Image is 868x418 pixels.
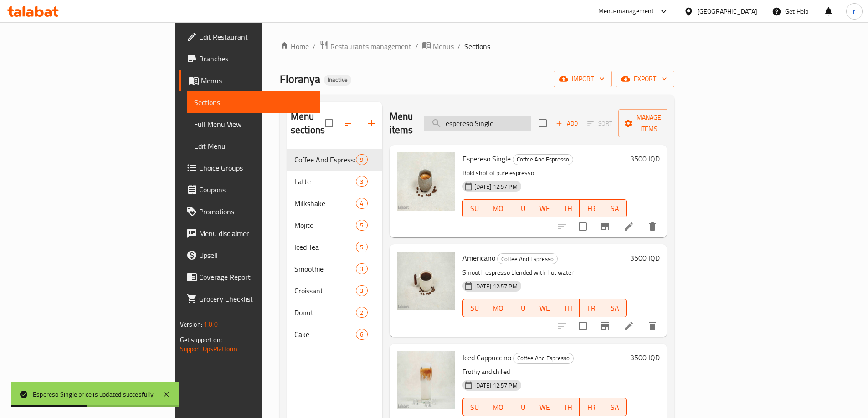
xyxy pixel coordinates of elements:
span: Iced Cappuccino [462,351,511,364]
div: items [356,307,367,318]
div: Milkshake [294,198,356,209]
div: Espereso Single price is updated succesfully [33,389,154,399]
span: 3 [356,177,367,186]
span: SU [467,202,483,215]
span: Coffee And Espresso [513,154,573,165]
button: Branch-specific-item [594,216,616,237]
span: Version: [180,318,202,330]
div: Donut2 [287,302,382,323]
p: Bold shot of pure espresso [462,167,627,179]
button: MO [486,398,509,416]
span: FR [583,202,599,215]
span: TH [560,202,576,215]
button: SA [603,398,627,416]
span: Croissant [294,285,356,296]
span: Mojito [294,220,356,231]
a: Full Menu View [187,113,320,135]
span: Latte [294,176,356,187]
div: Croissant3 [287,280,382,302]
span: Add [555,118,579,129]
button: TU [509,398,533,416]
input: search [424,116,531,131]
span: Donut [294,307,356,318]
span: SA [607,401,623,414]
div: Coffee And Espresso [513,353,574,364]
button: SU [462,199,486,217]
h2: Menu items [390,110,413,137]
a: Promotions [179,201,320,222]
span: Coverage Report [199,272,313,282]
span: Sections [464,41,490,52]
span: FR [583,302,599,315]
div: Latte3 [287,171,382,192]
span: 3 [356,265,367,273]
a: Restaurants management [319,40,411,52]
div: items [356,198,367,209]
span: export [623,73,667,85]
span: Select all sections [319,114,339,133]
span: Cake [294,329,356,340]
span: Sort sections [339,112,360,134]
a: Menus [422,40,454,52]
span: Promotions [199,206,313,217]
div: Iced Tea [294,242,356,252]
button: FR [580,398,603,416]
span: Edit Restaurant [199,31,313,42]
span: Coffee And Espresso [514,353,573,363]
div: items [356,242,367,252]
span: Inactive [324,76,351,84]
span: [DATE] 12:57 PM [471,381,521,390]
a: Choice Groups [179,157,320,179]
button: Add section [360,112,382,134]
div: Smoothie3 [287,258,382,280]
div: items [356,285,367,296]
button: SA [603,299,627,317]
span: 5 [356,221,367,230]
div: items [356,154,367,165]
span: TH [560,401,576,414]
span: SU [467,401,483,414]
button: SU [462,299,486,317]
div: Coffee And Espresso [294,154,356,165]
h6: 3500 IQD [630,152,660,165]
span: TU [513,202,529,215]
span: 6 [356,330,367,339]
a: Edit menu item [623,221,634,232]
button: FR [580,299,603,317]
button: WE [533,398,556,416]
button: TU [509,299,533,317]
span: TU [513,401,529,414]
span: FR [583,401,599,414]
span: SU [467,302,483,315]
span: Select to update [573,217,592,236]
span: 3 [356,287,367,295]
a: Coverage Report [179,266,320,288]
button: Manage items [618,109,679,137]
a: Support.OpsPlatform [180,343,238,355]
button: WE [533,199,556,217]
button: MO [486,299,509,317]
a: Menu disclaimer [179,222,320,244]
button: TH [556,299,580,317]
div: items [356,263,367,274]
span: Americano [462,251,495,265]
span: Get support on: [180,334,222,346]
button: Add [552,116,581,131]
span: Restaurants management [330,41,411,52]
span: MO [490,401,506,414]
span: 4 [356,199,367,208]
button: FR [580,199,603,217]
a: Edit menu item [623,321,634,332]
span: Smoothie [294,263,356,274]
p: Smooth espresso blended with hot water [462,267,627,278]
div: Mojito5 [287,214,382,236]
div: Cake6 [287,323,382,345]
nav: breadcrumb [280,40,674,52]
span: 2 [356,308,367,317]
span: Sections [194,97,313,108]
span: TU [513,302,529,315]
span: Menu disclaimer [199,228,313,239]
